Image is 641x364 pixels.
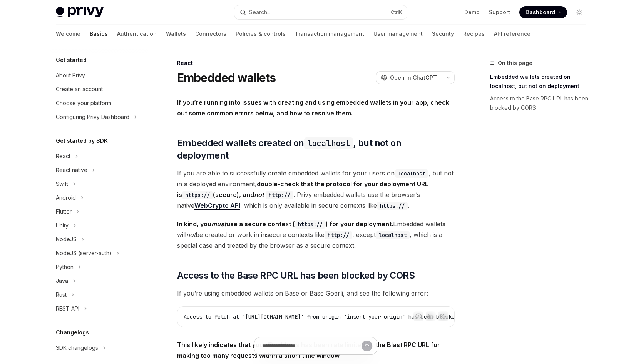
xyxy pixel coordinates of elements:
[184,313,513,320] span: Access to fetch at '[URL][DOMAIN_NAME]' from origin 'insert-your-origin' has been blocked by CORS...
[463,25,485,43] a: Recipes
[377,202,408,210] code: https://
[325,231,352,239] code: http://
[295,25,364,43] a: Transaction management
[464,8,480,16] a: Demo
[177,220,393,228] strong: In kind, you use a secure context ( ) for your deployment.
[413,311,423,321] button: Report incorrect code
[489,8,510,16] a: Support
[50,177,148,191] button: Toggle Swift section
[56,304,79,313] div: REST API
[56,290,67,299] div: Rust
[266,191,293,199] code: http://
[56,99,111,108] div: Choose your platform
[498,58,532,68] span: On this page
[56,179,68,189] div: Swift
[177,168,455,211] span: If you are able to successfully create embedded wallets for your users on , but not in a deployed...
[50,149,148,163] button: Toggle React section
[177,137,455,162] span: Embedded wallets created on , but not on deployment
[526,8,555,16] span: Dashboard
[373,25,423,43] a: User management
[177,219,455,251] span: Embedded wallets will be created or work in insecure contexts like , except , which is a special ...
[177,180,428,199] strong: double-check that the protocol for your deployment URL is (secure), and
[254,191,264,199] em: not
[195,25,226,43] a: Connectors
[490,71,592,92] a: Embedded wallets created on localhost, but not on deployment
[236,25,286,43] a: Policies & controls
[362,341,372,351] button: Send message
[50,260,148,274] button: Toggle Python section
[177,71,276,85] h1: Embedded wallets
[56,207,72,216] div: Flutter
[519,6,567,18] a: Dashboard
[177,59,455,67] div: React
[249,8,271,17] div: Search...
[50,110,148,124] button: Toggle Configuring Privy Dashboard section
[50,232,148,246] button: Toggle NodeJS section
[166,25,186,43] a: Wallets
[376,71,442,84] button: Open in ChatGPT
[182,191,213,199] code: https://
[56,112,129,122] div: Configuring Privy Dashboard
[50,246,148,260] button: Toggle NodeJS (server-auth) section
[50,96,148,110] a: Choose your platform
[494,25,531,43] a: API reference
[50,191,148,205] button: Toggle Android section
[295,220,326,229] code: https://
[432,25,454,43] a: Security
[50,288,148,302] button: Toggle Rust section
[177,269,415,282] span: Access to the Base RPC URL has been blocked by CORS
[56,235,77,244] div: NodeJS
[56,276,68,286] div: Java
[194,202,240,210] a: WebCrypto API
[390,74,437,82] span: Open in ChatGPT
[50,163,148,177] button: Toggle React native section
[177,99,449,117] strong: If you’re running into issues with creating and using embedded wallets in your app, check out som...
[376,231,410,239] code: localhost
[391,9,402,15] span: Ctrl K
[90,25,108,43] a: Basics
[186,231,196,239] em: not
[50,205,148,219] button: Toggle Flutter section
[50,219,148,232] button: Toggle Unity section
[56,343,98,352] div: SDK changelogs
[56,221,69,230] div: Unity
[56,165,87,175] div: React native
[56,71,85,80] div: About Privy
[573,6,586,18] button: Toggle dark mode
[50,302,148,316] button: Toggle REST API section
[395,169,428,178] code: localhost
[56,55,87,65] h5: Get started
[117,25,157,43] a: Authentication
[262,337,362,354] input: Ask a question...
[304,137,353,149] code: localhost
[56,193,76,202] div: Android
[426,311,436,321] button: Copy the contents from the code block
[438,311,448,321] button: Ask AI
[56,85,103,94] div: Create an account
[211,220,226,228] em: must
[56,152,70,161] div: React
[234,5,407,19] button: Open search
[50,68,148,82] a: About Privy
[490,92,592,114] a: Access to the Base RPC URL has been blocked by CORS
[56,7,104,18] img: light logo
[56,328,89,337] h5: Changelogs
[56,262,74,272] div: Python
[56,25,80,43] a: Welcome
[56,136,108,145] h5: Get started by SDK
[50,274,148,288] button: Toggle Java section
[50,341,148,355] button: Toggle SDK changelogs section
[50,82,148,96] a: Create an account
[177,288,455,299] span: If you’re using embedded wallets on Base or Base Goerli, and see the following error:
[56,249,112,258] div: NodeJS (server-auth)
